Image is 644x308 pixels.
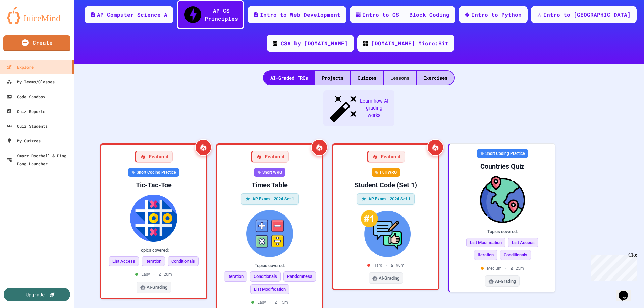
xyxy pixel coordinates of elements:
[222,210,317,257] img: Times Table
[466,238,505,248] span: List Modification
[379,275,399,282] span: AI-Grading
[7,78,55,86] div: My Teams/Classes
[7,151,71,168] div: Smart Doorbell & Ping Pong Launcher
[384,71,416,85] div: Lessons
[128,168,179,177] div: Short Coding Practice
[241,193,299,205] div: AP Exam - 2024 Set 1
[543,11,631,19] div: Intro to [GEOGRAPHIC_DATA]
[357,193,415,205] div: AP Exam - 2024 Set 1
[351,71,383,85] div: Quizzes
[367,262,405,268] div: Hard 90 m
[147,284,167,291] span: AI-Grading
[250,271,281,282] span: Conditionals
[505,265,506,271] span: •
[477,149,528,158] div: Short Coding Practice
[135,151,173,163] div: Featured
[7,7,67,24] img: logo-orange.svg
[338,181,433,189] div: Student Code (Set 1)
[359,98,389,119] span: Learn how AI grading works
[260,11,340,19] div: Intro to Web Development
[508,238,538,248] span: List Access
[106,247,201,254] div: Topics covered:
[315,71,350,85] div: Projects
[495,278,516,285] span: AI-Grading
[474,250,497,260] span: Iteration
[362,11,449,19] div: Intro to CS - Block Coding
[251,299,288,305] div: Easy 15 m
[283,271,316,282] span: Randomness
[372,168,400,177] div: Full WRQ
[254,168,285,177] div: Short WRQ
[281,39,348,47] div: CSA by [DOMAIN_NAME]
[222,181,317,189] div: Times Table
[7,63,34,71] div: Explore
[168,256,199,266] span: Conditionals
[250,284,289,294] span: List Modification
[26,291,45,298] div: Upgrade
[135,271,172,278] div: Easy 20 m
[7,107,45,115] div: Quiz Reports
[500,250,531,260] span: Conditionals
[455,162,550,171] div: Countries Quiz
[616,281,637,301] iframe: chat widget
[264,71,315,85] div: AI-Graded FRQs
[97,11,167,19] div: AP Computer Science A
[417,71,454,85] div: Exercises
[471,11,522,19] div: Intro to Python
[7,122,48,130] div: Quiz Students
[106,181,201,189] div: Tic-Tac-Toe
[106,195,201,242] img: Tic-Tac-Toe
[481,265,524,271] div: Medium 25 m
[153,271,155,278] span: •
[455,228,550,235] div: Topics covered:
[455,176,550,223] img: Countries Quiz
[109,256,139,266] span: List Access
[222,262,317,269] div: Topics covered:
[386,262,387,268] span: •
[3,3,46,43] div: Chat with us now!Close
[251,151,289,163] div: Featured
[142,256,165,266] span: Iteration
[7,137,41,145] div: My Quizzes
[363,41,368,46] img: CODE_logo_RGB.png
[3,35,70,51] a: Create
[273,41,277,46] img: CODE_logo_RGB.png
[205,7,238,23] div: AP CS Principles
[367,151,405,163] div: Featured
[7,93,45,101] div: Code Sandbox
[588,252,637,281] iframe: chat widget
[269,299,271,305] span: •
[224,271,247,282] span: Iteration
[338,210,433,257] img: Student Code (Set 1)
[371,39,448,47] div: [DOMAIN_NAME] Micro:Bit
